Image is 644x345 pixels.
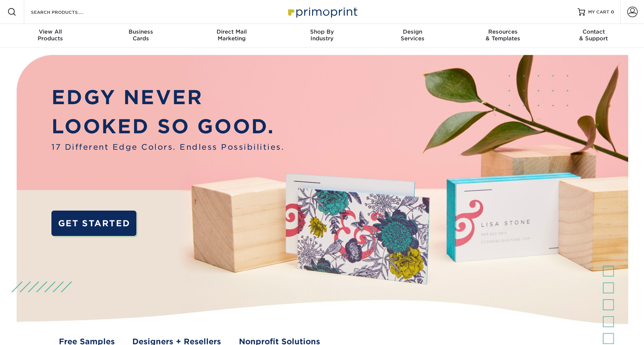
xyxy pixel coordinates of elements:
[277,28,367,42] div: Industry
[588,9,609,15] span: MY CART
[367,24,458,48] a: DesignServices
[367,28,458,42] div: Services
[186,28,277,35] span: Direct Mail
[548,28,639,35] span: Contact
[30,7,103,16] input: SEARCH PRODUCTS.....
[5,28,96,42] div: Products
[548,24,639,48] a: Contact& Support
[186,24,277,48] a: Direct MailMarketing
[285,4,359,20] img: Primoprint
[5,24,96,48] a: View AllProducts
[611,9,614,15] span: 0
[277,28,367,35] span: Shop By
[367,28,458,35] span: Design
[186,28,277,42] div: Marketing
[51,141,284,153] span: 17 Different Edge Colors. Endless Possibilities.
[51,112,284,141] p: LOOKED SO GOOD.
[51,83,284,112] p: EDGY NEVER
[458,24,548,48] a: Resources& Templates
[458,28,548,42] div: & Templates
[96,28,186,42] div: Cards
[277,24,367,48] a: Shop ByIndustry
[5,28,96,35] span: View All
[548,28,639,42] div: & Support
[96,28,186,35] span: Business
[96,24,186,48] a: BusinessCards
[51,211,136,236] a: GET STARTED
[458,28,548,35] span: Resources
